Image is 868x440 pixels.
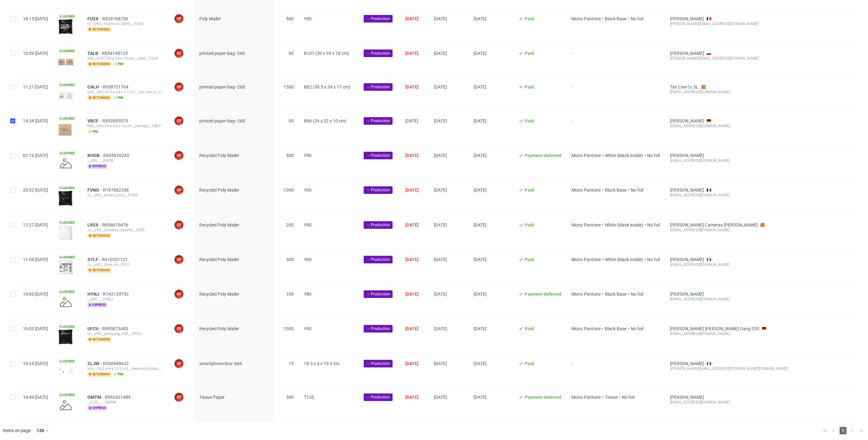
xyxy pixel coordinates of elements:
[670,400,788,405] div: [EMAIL_ADDRESS][DOMAIN_NAME]
[571,153,601,158] span: Mono Pantone
[58,151,76,156] span: Locked
[304,222,313,227] span: Y90.
[670,297,788,302] div: [EMAIL_ADDRESS][DOMAIN_NAME]
[670,326,759,331] a: [PERSON_NAME] [PERSON_NAME] Gang 030
[23,292,48,297] span: 19:06 [DATE]
[304,257,313,262] span: Y60.
[102,118,129,123] span: R453995575
[113,95,125,100] span: pim
[23,118,48,123] span: 14:34 [DATE]
[102,257,129,262] a: R610331121
[286,395,294,400] span: 300
[670,257,704,262] a: [PERSON_NAME]
[601,222,605,227] span: •
[58,324,76,329] span: Locked
[571,187,601,193] span: Mono Pantone
[605,326,626,331] span: Black Base
[571,118,660,137] span: -
[284,326,294,331] span: 1000
[474,257,487,262] span: [DATE]
[434,326,447,331] span: [DATE]
[405,395,419,400] span: [DATE]
[434,16,447,21] span: [DATE]
[366,84,390,90] span: → Production
[525,51,534,56] span: Paid
[23,187,48,193] span: 20:32 [DATE]
[304,292,313,297] span: Y80.
[174,255,183,264] figcaption: GF
[289,361,294,366] span: 15
[631,292,643,297] span: No foil
[286,153,294,158] span: 500
[601,187,605,193] span: •
[601,395,605,400] span: •
[304,153,313,158] span: Y90.
[670,331,788,336] div: [EMAIL_ADDRESS][DOMAIN_NAME]
[102,51,129,56] a: R854145125
[87,292,103,297] span: HYNJ
[102,222,129,227] span: R654610476
[434,361,447,366] span: [DATE]
[286,292,294,297] span: 100
[87,268,111,273] span: returning
[626,16,631,21] span: •
[405,361,419,366] span: [DATE]
[434,51,447,56] span: [DATE]
[199,395,225,400] span: Tissue Paper
[525,257,534,262] span: Paid
[174,116,183,125] figcaption: GF
[434,153,447,158] span: [DATE]
[199,326,239,331] span: Recycled Poly Mailer
[58,392,76,397] span: Locked
[605,257,643,262] span: White (black inside)
[87,257,102,262] span: SYLF
[643,222,647,227] span: •
[571,395,601,400] span: Mono Pantone
[670,158,788,163] div: [EMAIL_ADDRESS][DOMAIN_NAME]
[87,84,103,89] span: CALH
[174,82,183,91] figcaption: GF
[23,222,48,227] span: 12:27 [DATE]
[434,222,447,227] span: [DATE]
[174,290,183,299] figcaption: GF
[102,16,129,21] a: R828768756
[23,257,48,262] span: 11:04 [DATE]
[58,294,73,310] img: no_design.png
[289,51,294,56] span: 90
[58,186,76,191] span: Locked
[58,289,76,294] span: Locked
[174,186,183,194] figcaption: GF
[525,361,534,366] span: Paid
[304,395,315,400] span: T120.
[626,292,631,297] span: •
[571,326,601,331] span: Mono Pantone
[405,118,418,123] span: [DATE]
[474,84,487,89] span: [DATE]
[366,153,390,158] span: → Production
[174,359,183,368] figcaption: GF
[670,262,788,267] div: [EMAIL_ADDRESS][DOMAIN_NAME]
[525,187,534,193] span: Paid
[601,326,605,331] span: •
[670,51,704,56] a: [PERSON_NAME]
[87,302,107,307] span: express
[366,361,390,366] span: → Production
[23,153,48,158] span: 02:16 [DATE]
[405,257,419,262] span: [DATE]
[199,257,239,262] span: Recycled Poly Mailer
[87,16,102,21] a: FUSX
[174,220,183,229] figcaption: GF
[366,118,390,124] span: → Production
[571,84,660,102] span: -
[103,187,130,193] a: R197062358
[87,326,102,331] a: UFCU
[571,257,601,262] span: Mono Pantone
[571,51,660,69] span: -
[58,260,73,275] img: version_two_editor_design
[601,257,605,262] span: •
[304,187,313,193] span: Y60.
[304,361,339,366] span: 18.3 x 4 x 10.2 cm
[474,187,487,193] span: [DATE]
[631,326,643,331] span: No foil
